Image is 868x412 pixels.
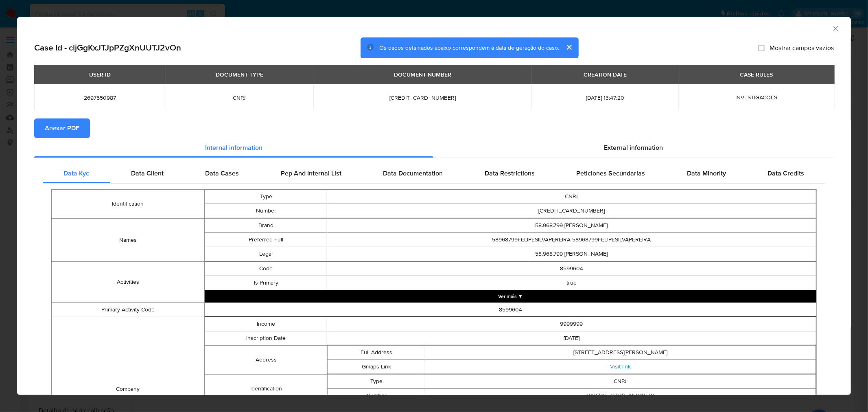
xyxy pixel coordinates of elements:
td: Names [52,218,205,261]
td: Type [205,189,327,204]
td: Primary Activity Code [52,302,205,317]
td: Identification [205,374,327,403]
span: Mostrar campos vazios [770,44,834,52]
td: Brand [205,218,327,232]
td: Code [205,261,327,276]
span: [CREDIT_CARD_NUMBER] [323,94,522,101]
span: CNPJ [175,94,304,101]
td: 8599604 [327,261,816,276]
h2: Case Id - cljGgKxJTJpPZgXnUUTJ2vOn [34,42,181,53]
div: Detailed info [34,138,834,158]
span: Data Cases [205,169,239,178]
td: [CREDIT_CARD_NUMBER] [425,388,816,403]
td: Number [205,204,327,218]
td: Is Primary [205,276,327,290]
div: closure-recommendation-modal [17,17,851,395]
button: Expand array [205,290,816,302]
button: Anexar PDF [34,118,90,138]
td: Type [328,374,425,388]
td: Identification [52,189,205,218]
div: DOCUMENT TYPE [211,68,268,81]
td: [DATE] [327,331,816,345]
div: USER ID [84,68,116,81]
span: Os dados detalhados abaixo correspondem à data de geração do caso. [379,44,559,52]
td: 58.968.799 [PERSON_NAME] [327,247,816,261]
div: CASE RULES [735,68,778,81]
span: Internal information [205,143,262,152]
span: Data Client [131,169,164,178]
a: Visit link [610,362,631,370]
td: Full Address [328,345,425,359]
span: Data Minority [687,169,726,178]
span: External information [604,143,663,152]
span: Data Restrictions [485,169,535,178]
td: 58968799FELIPESILVAPEREIRA 58968799FELIPESILVAPEREIRA [327,232,816,247]
td: true [327,276,816,290]
span: 2697550987 [44,94,156,101]
td: Gmaps Link [328,359,425,374]
button: cerrar [559,37,579,57]
td: CNPJ [327,189,816,204]
td: Legal [205,247,327,261]
td: 9999999 [327,317,816,331]
td: Income [205,317,327,331]
td: Inscription Date [205,331,327,345]
td: Preferred Full [205,232,327,247]
td: 58.968.799 [PERSON_NAME] [327,218,816,232]
td: CNPJ [425,374,816,388]
td: Activities [52,261,205,302]
div: DOCUMENT NUMBER [389,68,456,81]
span: Data Kyc [63,169,89,178]
span: Data Documentation [383,169,443,178]
td: Number [328,388,425,403]
div: Detailed internal info [43,164,825,183]
td: [CREDIT_CARD_NUMBER] [327,204,816,218]
div: CREATION DATE [579,68,632,81]
td: 8599604 [205,302,817,317]
input: Mostrar campos vazios [758,44,765,51]
span: INVESTIGACOES [736,93,778,101]
span: [DATE] 13:47:20 [541,94,669,101]
span: Anexar PDF [45,119,79,137]
span: Pep And Internal List [281,169,341,178]
span: Peticiones Secundarias [577,169,645,178]
span: Data Credits [768,169,805,178]
button: Fechar a janela [832,24,839,32]
td: [STREET_ADDRESS][PERSON_NAME] [425,345,816,359]
td: Address [205,345,327,374]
